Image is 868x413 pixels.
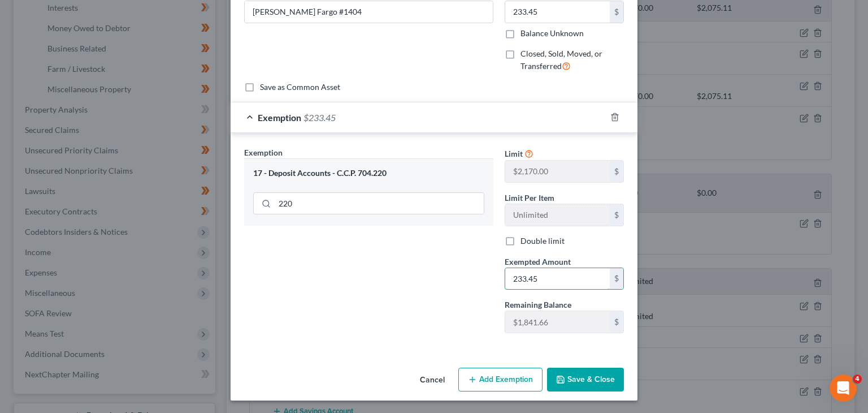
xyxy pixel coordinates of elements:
label: Limit Per Item [505,192,554,204]
span: Limit [505,149,523,158]
input: Search exemption rules... [275,193,484,214]
div: $ [610,1,623,23]
div: $ [610,161,623,182]
button: Cancel [411,369,454,392]
input: -- [505,311,610,333]
div: $ [610,268,623,290]
div: 17 - Deposit Accounts - C.C.P. 704.220 [253,168,484,179]
div: $ [610,311,623,333]
span: Exempted Amount [505,257,571,266]
iframe: Intercom live chat [830,375,857,402]
button: Save & Close [547,368,624,392]
input: 0.00 [505,268,610,290]
span: 4 [853,375,862,384]
input: Enter name... [245,1,493,23]
button: Add Exemption [458,368,542,392]
label: Remaining Balance [505,299,571,311]
div: $ [610,204,623,226]
span: Closed, Sold, Moved, or Transferred [520,49,602,71]
input: -- [505,161,610,182]
label: Double limit [520,235,565,247]
span: Exemption [258,112,301,123]
label: Balance Unknown [520,28,584,39]
input: 0.00 [505,1,610,23]
label: Save as Common Asset [260,81,340,93]
input: -- [505,204,610,226]
span: $233.45 [303,112,336,123]
span: Exemption [244,148,283,157]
